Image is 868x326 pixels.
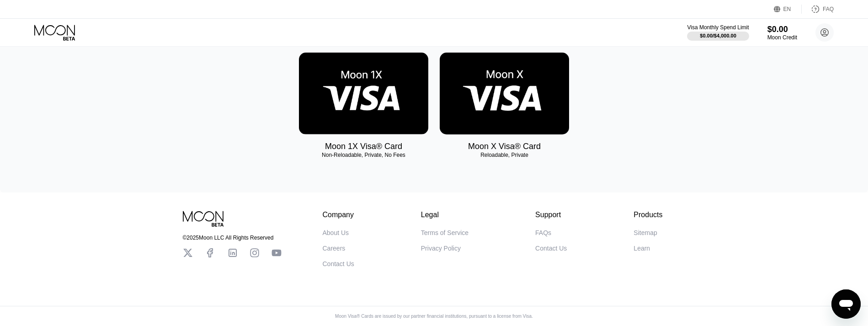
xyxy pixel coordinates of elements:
div: Moon Credit [767,34,797,41]
div: Careers [323,245,346,252]
div: FAQs [535,229,551,236]
div: Contact Us [323,260,354,267]
div: Learn [634,245,650,252]
div: Privacy Policy [421,245,461,252]
div: $0.00 / $4,000.00 [700,33,736,38]
div: Contact Us [535,245,567,252]
div: Non-Reloadable, Private, No Fees [299,152,428,158]
div: Moon 1X Visa® Card [325,142,402,151]
div: Sitemap [634,229,657,236]
div: EN [783,6,791,12]
div: Visa Monthly Spend Limit [687,24,749,31]
div: Products [634,211,662,219]
div: © 2025 Moon LLC All Rights Reserved [183,235,282,241]
div: About Us [323,229,349,236]
div: $0.00Moon Credit [767,25,797,41]
div: Terms of Service [421,229,469,236]
div: Legal [421,211,469,219]
div: Reloadable, Private [440,152,569,158]
div: Moon Visa® Cards are issued by our partner financial institutions, pursuant to a license from Visa. [328,314,540,319]
div: Moon X Visa® Card [468,142,541,151]
div: FAQ [823,6,834,12]
div: Support [535,211,567,219]
div: FAQ [802,5,834,14]
iframe: Button to launch messaging window [831,289,861,319]
div: Visa Monthly Spend Limit$0.00/$4,000.00 [687,24,749,41]
div: EN [774,5,802,14]
div: Company [323,211,354,219]
div: $0.00 [767,25,797,34]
